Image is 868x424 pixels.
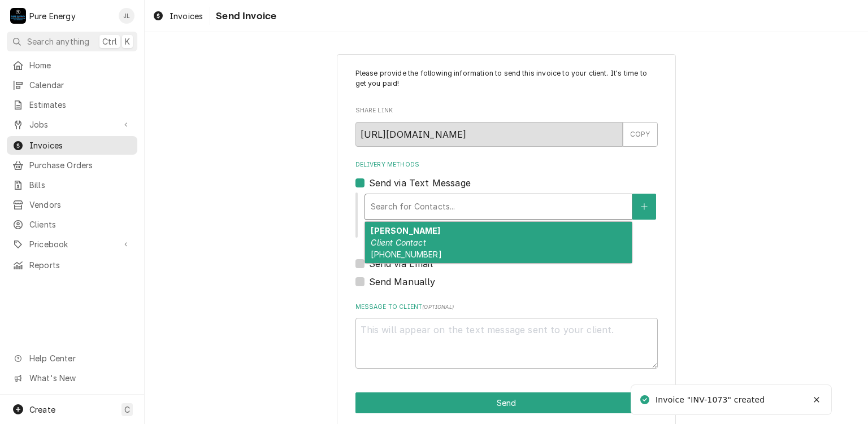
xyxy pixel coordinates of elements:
a: Clients [7,215,137,234]
div: JL [119,8,134,24]
label: Send via Email [369,257,433,270]
p: Please provide the following information to send this invoice to your client. It's time to get yo... [355,68,658,89]
span: K [125,36,130,47]
span: Send Invoice [212,8,276,24]
span: Pricebook [29,238,115,250]
label: Delivery Methods [355,160,658,169]
a: Invoices [148,7,207,25]
a: Purchase Orders [7,156,137,174]
span: Calendar [29,79,132,91]
div: Share Link [355,106,658,146]
a: Home [7,56,137,75]
strong: [PERSON_NAME] [371,226,440,235]
a: Go to Help Center [7,349,137,368]
label: Share Link [355,106,658,115]
button: Search anythingCtrlK [7,32,137,51]
span: C [124,404,130,416]
span: Help Center [29,352,131,364]
span: Home [29,59,132,71]
span: Search anything [27,36,89,47]
button: COPY [623,122,658,147]
svg: Create New Contact [641,203,648,211]
span: Invoices [29,139,132,151]
div: Button Group [355,392,658,413]
label: Send Manually [369,275,436,289]
div: Delivery Methods [355,160,658,289]
span: Reports [29,259,132,271]
a: Vendors [7,195,137,214]
span: Ctrl [102,36,117,47]
a: Estimates [7,95,137,114]
a: Go to What's New [7,369,137,387]
div: Message to Client [355,303,658,369]
div: Button Group Row [355,392,658,413]
div: P [10,8,26,24]
a: Bills [7,176,137,194]
div: Pure Energy [29,10,76,22]
span: Create [29,405,55,414]
a: Reports [7,256,137,274]
div: Invoice Send Form [355,68,658,369]
span: Vendors [29,199,132,211]
div: James Linnenkamp's Avatar [119,8,134,24]
a: Go to Pricebook [7,235,137,253]
span: Clients [29,218,132,230]
div: Pure Energy's Avatar [10,8,26,24]
a: Go to Jobs [7,115,137,134]
button: Create New Contact [632,194,656,220]
button: Send [355,392,658,413]
a: Calendar [7,76,137,94]
span: ( optional ) [422,304,454,310]
span: Estimates [29,99,132,111]
span: Jobs [29,119,115,130]
span: Bills [29,179,132,191]
em: Client Contact [371,238,426,247]
span: Purchase Orders [29,159,132,171]
a: Invoices [7,136,137,155]
span: Invoices [170,10,203,22]
label: Send via Text Message [369,176,471,190]
span: What's New [29,372,131,384]
label: Message to Client [355,303,658,312]
span: [PHONE_NUMBER] [371,250,441,259]
div: Invoice "INV-1073" created [656,394,766,406]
